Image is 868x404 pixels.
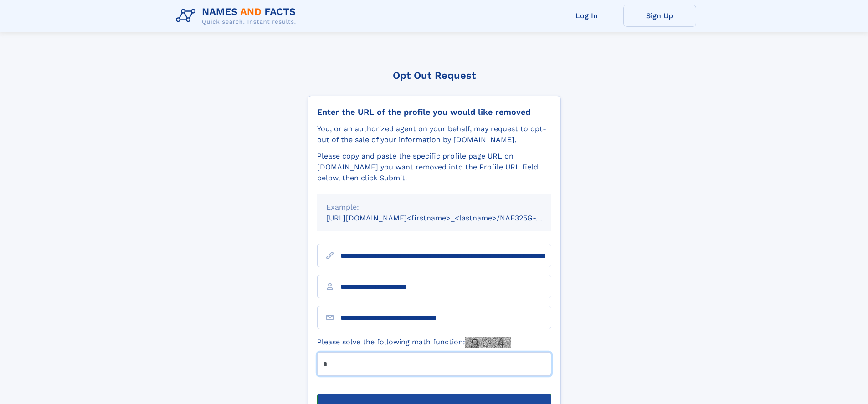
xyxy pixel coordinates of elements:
div: You, or an authorized agent on your behalf, may request to opt-out of the sale of your informatio... [317,123,551,145]
small: [URL][DOMAIN_NAME]<firstname>_<lastname>/NAF325G-xxxxxxxx [326,214,569,222]
div: Opt Out Request [308,70,561,81]
div: Example: [326,202,542,213]
a: Sign Up [623,5,696,27]
img: Logo Names and Facts [172,4,303,28]
label: Please solve the following math function: [317,337,511,348]
div: Please copy and paste the specific profile page URL on [DOMAIN_NAME] you want removed into the Pr... [317,151,551,184]
a: Log In [550,5,623,27]
div: Enter the URL of the profile you would like removed [317,107,551,117]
